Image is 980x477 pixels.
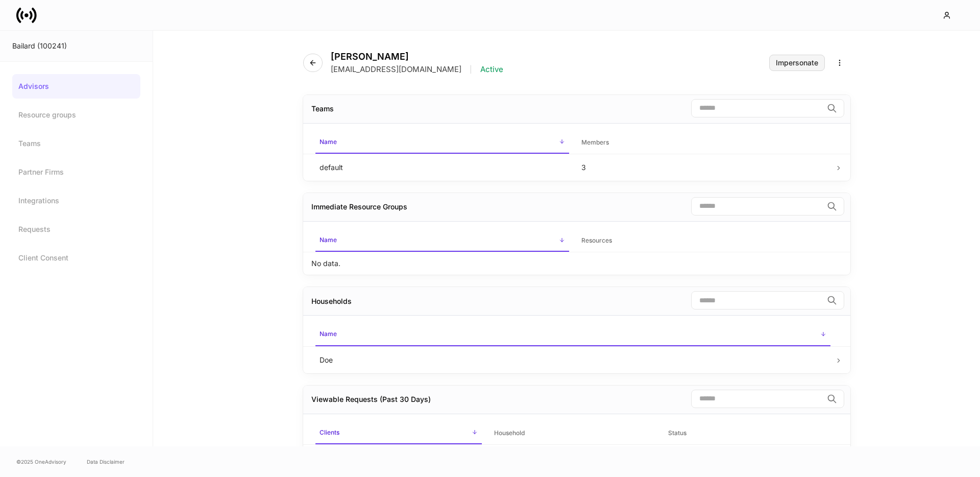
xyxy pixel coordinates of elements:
[320,329,337,339] h6: Name
[311,258,340,269] p: No data.
[311,154,573,181] td: default
[581,235,612,245] h6: Resources
[87,458,125,466] a: Data Disclaimer
[480,64,503,75] p: Active
[668,428,687,438] h6: Status
[311,346,835,373] td: Doe
[769,55,825,71] button: Impersonate
[315,230,569,252] span: Name
[573,154,835,181] td: 3
[311,394,431,404] div: Viewable Requests (Past 30 Days)
[12,41,140,51] div: Bailard (100241)
[664,423,830,444] span: Status
[12,74,140,99] a: Advisors
[12,103,140,127] a: Resource groups
[320,427,339,437] h6: Clients
[470,64,472,75] p: |
[494,428,525,438] h6: Household
[315,422,482,444] span: Clients
[12,217,140,242] a: Requests
[581,137,609,147] h6: Members
[12,131,140,156] a: Teams
[776,59,818,66] div: Impersonate
[315,324,830,346] span: Name
[315,132,569,154] span: Name
[331,51,503,62] h4: [PERSON_NAME]
[12,188,140,213] a: Integrations
[311,296,352,306] div: Households
[331,64,461,75] p: [EMAIL_ADDRESS][DOMAIN_NAME]
[490,423,656,444] span: Household
[320,137,337,147] h6: Name
[311,104,334,114] div: Teams
[577,230,831,251] span: Resources
[311,202,407,212] div: Immediate Resource Groups
[12,160,140,184] a: Partner Firms
[577,132,831,153] span: Members
[12,246,140,270] a: Client Consent
[320,235,337,245] h6: Name
[16,458,66,466] span: © 2025 OneAdvisory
